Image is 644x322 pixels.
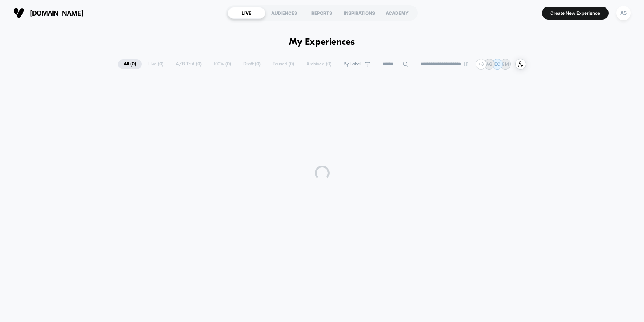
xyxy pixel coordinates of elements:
span: By Label [344,61,361,67]
h1: My Experiences [289,37,355,48]
button: Create New Experience [542,7,609,20]
img: Visually logo [13,7,24,18]
div: REPORTS [303,7,341,19]
span: All ( 0 ) [118,59,142,69]
img: end [464,62,468,66]
div: ACADEMY [378,7,416,19]
p: SM [502,61,509,67]
p: EC [495,61,500,67]
div: + 6 [476,59,486,70]
div: LIVE [228,7,265,19]
button: AS [614,6,633,21]
div: AS [616,6,631,20]
span: [DOMAIN_NAME] [30,9,83,17]
div: INSPIRATIONS [341,7,378,19]
p: AG [486,61,492,67]
div: AUDIENCES [265,7,303,19]
button: [DOMAIN_NAME] [11,7,86,19]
